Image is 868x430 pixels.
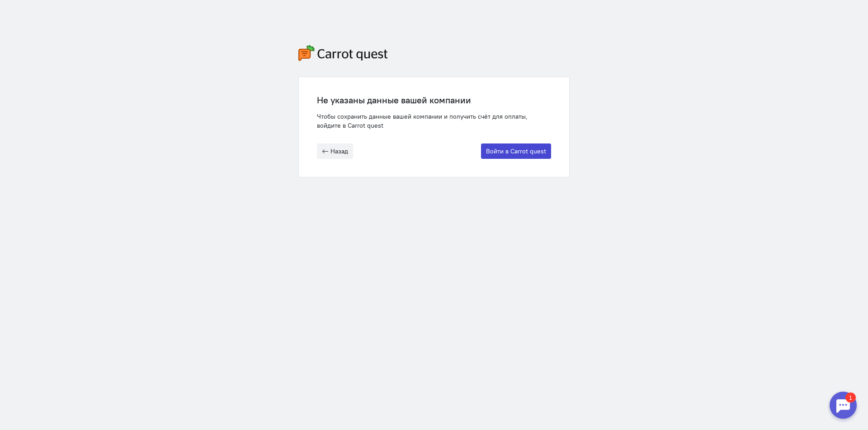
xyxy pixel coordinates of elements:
img: carrot-quest-logo.svg [298,45,388,61]
div: Не указаны данные вашей компании [317,95,551,105]
div: 1 [20,5,31,15]
div: Чтобы сохранить данные вашей компании и получить счёт для оплаты, войдите в Carrot quest [317,112,551,130]
button: Войти в Carrot quest [481,143,551,159]
span: Назад [330,147,348,155]
button: Назад [317,143,353,159]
